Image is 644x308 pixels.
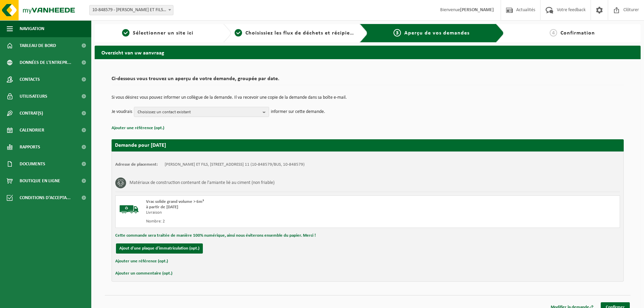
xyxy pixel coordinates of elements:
span: Choisissiez les flux de déchets et récipients [245,30,358,36]
span: Vrac solide grand volume > 6m³ [146,199,204,204]
span: Contacts [20,71,40,88]
span: Confirmation [560,30,595,36]
button: Ajout d'une plaque d'immatriculation (opt.) [116,243,203,254]
td: [PERSON_NAME] ET FILS, [STREET_ADDRESS] 11 (10-848579/BUS, 10-848579) [165,162,305,167]
strong: Demande pour [DATE] [115,143,166,148]
strong: Adresse de placement: [115,162,158,167]
span: Utilisateurs [20,88,47,105]
span: Données de l'entrepr... [20,54,71,71]
button: Ajouter une référence (opt.) [115,257,168,266]
strong: à partir de [DATE] [146,205,178,209]
span: 4 [550,29,557,37]
button: Ajouter une référence (opt.) [112,124,164,133]
h3: Matériaux de construction contenant de l'amiante lié au ciment (non friable) [129,177,275,188]
span: Conditions d'accepta... [20,189,71,206]
span: Contrat(s) [20,105,43,122]
div: Livraison [146,210,395,215]
button: Ajouter un commentaire (opt.) [115,269,172,278]
h2: Ci-dessous vous trouvez un aperçu de votre demande, groupée par date. [112,76,624,85]
span: Calendrier [20,122,44,139]
p: informer sur cette demande. [271,107,325,117]
p: Je voudrais [112,107,132,117]
span: 1 [122,29,129,37]
a: 1Sélectionner un site ici [98,29,218,37]
span: Rapports [20,139,40,156]
span: Navigation [20,20,44,37]
span: Documents [20,156,45,172]
span: Choisissez un contact existant [138,107,260,117]
h2: Overzicht van uw aanvraag [95,46,641,59]
span: 10-848579 - ROUSSEAU ET FILS - ATH [90,5,173,15]
button: Choisissez un contact existant [134,107,269,117]
span: Sélectionner un site ici [133,30,193,36]
p: Si vous désirez vous pouvez informer un collègue de la demande. Il va recevoir une copie de la de... [112,95,624,100]
a: 2Choisissiez les flux de déchets et récipients [235,29,354,37]
span: 10-848579 - ROUSSEAU ET FILS - ATH [89,5,173,15]
img: BL-SO-LV.png [119,199,139,219]
div: Nombre: 2 [146,219,395,224]
span: Aperçu de vos demandes [404,30,470,36]
span: Boutique en ligne [20,172,60,189]
span: 2 [235,29,242,37]
strong: [PERSON_NAME] [460,7,494,13]
span: 3 [393,29,401,37]
span: Tableau de bord [20,37,56,54]
button: Cette commande sera traitée de manière 100% numérique, ainsi nous éviterons ensemble du papier. M... [115,231,316,240]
